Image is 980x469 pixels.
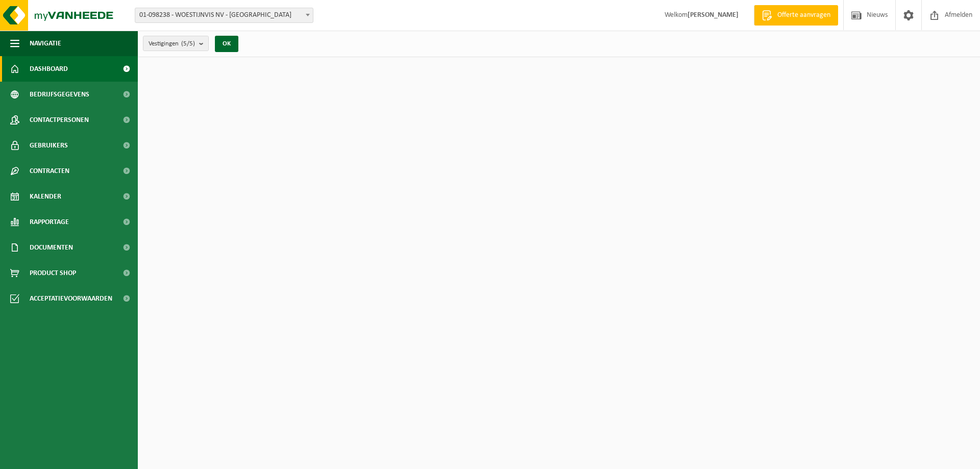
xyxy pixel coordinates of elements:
button: OK [215,36,238,52]
span: 01-098238 - WOESTIJNVIS NV - VILVOORDE [135,8,313,22]
span: Bedrijfsgegevens [30,82,89,107]
span: Vestigingen [149,36,195,52]
span: Dashboard [30,56,68,82]
span: Rapportage [30,209,69,235]
strong: [PERSON_NAME] [688,11,739,19]
span: Offerte aanvragen [775,10,833,20]
span: Contactpersonen [30,107,89,133]
span: Gebruikers [30,133,68,158]
button: Vestigingen(5/5) [143,36,209,51]
count: (5/5) [181,40,195,47]
span: Kalender [30,184,61,209]
span: 01-098238 - WOESTIJNVIS NV - VILVOORDE [135,8,313,23]
span: Product Shop [30,260,76,286]
span: Documenten [30,235,73,260]
a: Offerte aanvragen [754,5,838,26]
span: Contracten [30,158,69,184]
span: Navigatie [30,31,61,56]
span: Acceptatievoorwaarden [30,286,112,311]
